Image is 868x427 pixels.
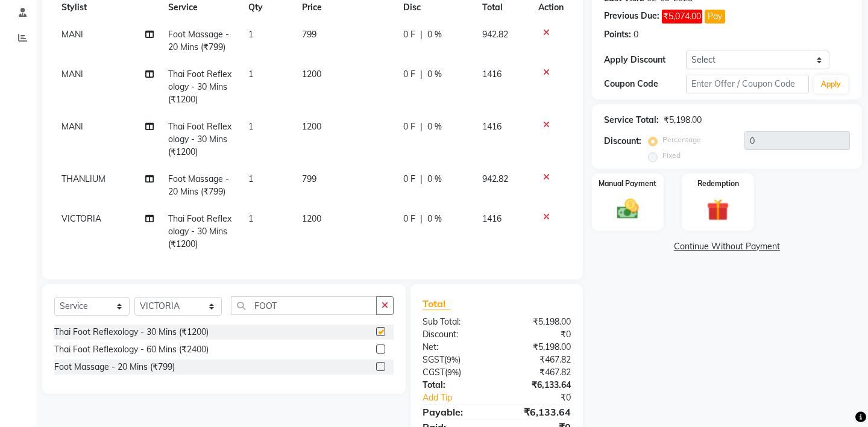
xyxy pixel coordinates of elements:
[610,196,646,222] img: _cash.svg
[705,10,725,23] button: Pay
[423,354,444,365] span: SGST
[54,326,209,338] div: Thai Foot Reflexology - 30 Mins (₹1200)
[414,391,511,404] a: Add Tip
[511,391,580,404] div: ₹0
[248,121,253,132] span: 1
[497,328,580,341] div: ₹0
[634,28,638,41] div: 0
[594,240,860,253] a: Continue Without Payment
[302,121,321,132] span: 1200
[302,173,316,184] span: 799
[420,28,423,41] span: |
[168,213,231,249] span: Thai Foot Reflexology - 30 Mins (₹1200)
[414,405,497,419] div: Payable:
[599,178,656,189] label: Manual Payment
[248,213,253,224] span: 1
[604,10,659,23] div: Previous Due:
[447,367,459,377] span: 9%
[231,296,377,315] input: Search or Scan
[414,316,497,328] div: Sub Total:
[427,173,442,185] span: 0 %
[61,173,105,184] span: THANLIUM
[168,69,231,105] span: Thai Foot Reflexology - 30 Mins (₹1200)
[497,405,580,419] div: ₹6,133.64
[497,379,580,391] div: ₹6,133.64
[168,29,229,52] span: Foot Massage - 20 Mins (₹799)
[414,366,497,379] div: ( )
[447,355,458,364] span: 9%
[403,68,415,81] span: 0 F
[497,354,580,366] div: ₹467.82
[420,120,423,133] span: |
[662,134,701,145] label: Percentage
[54,343,209,356] div: Thai Foot Reflexology - 60 Mins (₹2400)
[604,135,641,148] div: Discount:
[604,78,686,90] div: Coupon Code
[420,68,423,81] span: |
[302,29,316,40] span: 799
[403,173,415,185] span: 0 F
[482,173,508,184] span: 942.82
[248,173,253,184] span: 1
[248,69,253,79] span: 1
[61,213,101,224] span: VICTORIA
[664,114,702,126] div: ₹5,198.00
[423,298,450,310] span: Total
[302,213,321,224] span: 1200
[482,121,502,132] span: 1416
[168,173,229,197] span: Foot Massage - 20 Mins (₹799)
[604,28,631,41] div: Points:
[697,178,739,189] label: Redemption
[248,29,253,40] span: 1
[420,173,423,185] span: |
[423,367,445,378] span: CGST
[700,196,736,224] img: _gift.svg
[403,120,415,133] span: 0 F
[414,379,497,391] div: Total:
[420,213,423,225] span: |
[662,10,702,23] span: ₹5,074.00
[686,75,809,93] input: Enter Offer / Coupon Code
[414,328,497,341] div: Discount:
[427,120,442,133] span: 0 %
[414,354,497,366] div: ( )
[482,29,508,40] span: 942.82
[604,54,686,66] div: Apply Discount
[497,366,580,379] div: ₹467.82
[54,361,175,373] div: Foot Massage - 20 Mins (₹799)
[61,29,83,40] span: MANI
[482,69,502,79] span: 1416
[814,75,848,93] button: Apply
[604,114,659,126] div: Service Total:
[427,68,442,81] span: 0 %
[427,213,442,225] span: 0 %
[61,69,83,79] span: MANI
[403,28,415,41] span: 0 F
[662,150,681,161] label: Fixed
[497,341,580,354] div: ₹5,198.00
[482,213,502,224] span: 1416
[302,69,321,79] span: 1200
[414,341,497,354] div: Net:
[427,28,442,41] span: 0 %
[61,121,83,132] span: MANI
[168,121,231,157] span: Thai Foot Reflexology - 30 Mins (₹1200)
[497,316,580,328] div: ₹5,198.00
[403,213,415,225] span: 0 F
